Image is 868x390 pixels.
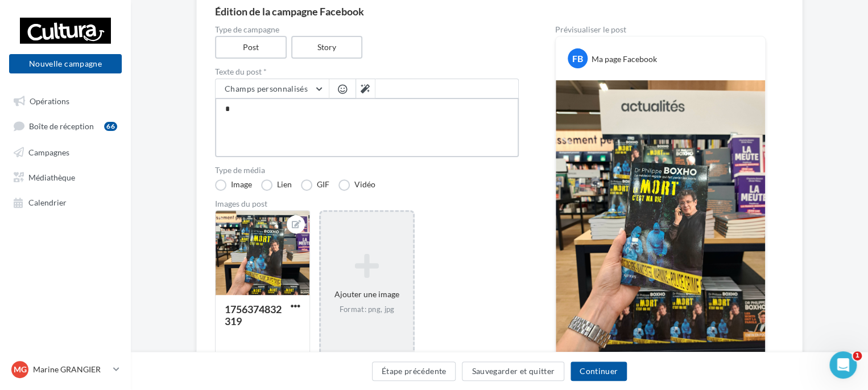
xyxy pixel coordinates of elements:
[9,359,122,380] a: MG Marine GRANGIER
[291,36,363,59] label: Story
[829,351,857,379] iframe: Intercom live chat
[7,115,124,136] a: Boîte de réception66
[261,179,292,191] label: Lien
[372,362,456,381] button: Étape précédente
[9,54,122,73] button: Nouvelle campagne
[28,198,67,207] span: Calendrier
[338,179,375,191] label: Vidéo
[14,364,27,375] span: MG
[215,36,287,59] label: Post
[28,172,75,182] span: Médiathèque
[33,364,109,375] p: Marine GRANGIER
[571,362,627,381] button: Continuer
[592,54,657,65] div: Ma page Facebook
[7,166,124,187] a: Médiathèque
[7,141,124,162] a: Campagnes
[215,166,519,174] label: Type de média
[215,200,519,208] div: Images du post
[225,84,308,93] span: Champs personnalisés
[215,179,252,191] label: Image
[216,79,329,98] button: Champs personnalisés
[7,191,124,212] a: Calendrier
[30,96,69,105] span: Opérations
[104,122,117,131] div: 66
[853,351,862,360] span: 1
[29,121,94,131] span: Boîte de réception
[215,68,519,76] label: Texte du post *
[555,26,766,34] div: Prévisualiser le post
[462,362,564,381] button: Sauvegarder et quitter
[7,90,124,110] a: Opérations
[301,179,329,191] label: GIF
[28,147,69,157] span: Campagnes
[568,48,588,68] div: FB
[225,303,282,327] div: 1756374832319
[215,26,519,34] label: Type de campagne
[215,6,784,17] div: Édition de la campagne Facebook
